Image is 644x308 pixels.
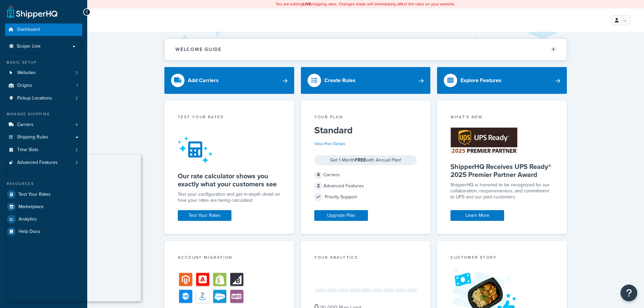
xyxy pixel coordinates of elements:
div: Add Carriers [188,76,219,85]
button: Welcome Guide [165,39,567,60]
div: Basic Setup [5,60,82,65]
li: Pickup Locations [5,92,82,105]
div: Resources [5,181,82,187]
li: Carriers [5,119,82,131]
span: 4 [314,171,322,179]
a: Learn More [450,210,504,221]
b: LIVE [303,1,311,7]
a: Time Slots2 [5,144,82,156]
li: Advanced Features [5,157,82,169]
span: Scope: Live [17,44,41,49]
a: View Plan Details [314,141,345,147]
div: Account Migration [178,254,281,262]
h5: ShipperHQ Receives UPS Ready® 2025 Premier Partner Award [450,163,553,179]
a: Pickup Locations2 [5,92,82,105]
div: Advanced Features [314,181,417,191]
span: 1 [76,83,78,88]
div: Carriers [314,170,417,180]
strong: FREE [355,157,366,164]
h5: Standard [314,125,417,136]
span: 2 [75,147,78,153]
a: Origins1 [5,79,82,92]
a: Shipping Rules [5,131,82,143]
div: Your Plan [314,114,417,122]
li: Websites [5,67,82,79]
span: 4 [75,122,78,128]
p: ShipperHQ is honored to be recognized for our collaboration, responsiveness, and commitment to UP... [450,182,553,200]
a: Marketplace [5,201,82,213]
div: Priority Support [314,192,417,202]
div: Test your configuration and get in-depth detail on how your rates are being calculated. [178,191,281,203]
li: Time Slots [5,144,82,156]
div: Create Rules [324,76,356,85]
span: Shipping Rules [17,134,48,140]
span: Origins [17,83,32,88]
h5: Our rate calculator shows you exactly what your customers see [178,172,281,188]
a: Upgrade Plan [314,210,368,221]
span: Dashboard [17,27,40,33]
div: Your Analytics [314,254,417,262]
button: Open Resource Center [621,285,637,301]
a: Test Your Rates [5,188,82,200]
a: Explore Features [437,67,567,94]
a: Help Docs [5,226,82,238]
div: Get 1 Month with Annual Plan! [314,155,417,165]
span: Pickup Locations [17,96,52,101]
a: Create Rules [301,67,431,94]
div: What's New [450,114,553,122]
span: 2 [314,182,322,190]
span: 2 [75,96,78,101]
div: Customer Story [450,254,553,262]
li: Origins [5,79,82,92]
h2: Welcome Guide [175,47,222,52]
span: 2 [75,70,78,76]
a: Dashboard [5,23,82,36]
a: Carriers4 [5,119,82,131]
a: Analytics [5,213,82,225]
div: Explore Features [461,76,501,85]
div: Test your rates [178,114,281,122]
span: Carriers [17,122,34,128]
span: Websites [17,70,36,76]
a: Websites2 [5,67,82,79]
a: Advanced Features2 [5,157,82,169]
div: Manage Shipping [5,111,82,117]
a: Test Your Rates [178,210,231,221]
span: Time Slots [17,147,39,153]
a: Add Carriers [164,67,294,94]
